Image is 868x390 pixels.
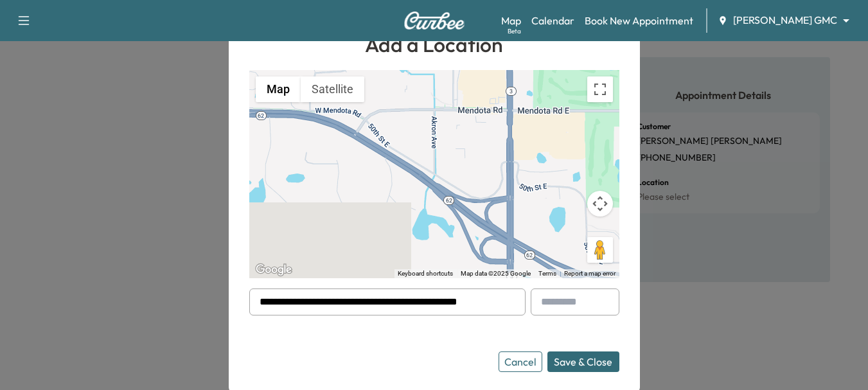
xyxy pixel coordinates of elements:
div: Beta [508,26,521,36]
button: Toggle fullscreen view [587,76,613,102]
button: Keyboard shortcuts [398,269,453,278]
img: Google [252,261,295,278]
img: Curbee Logo [403,12,465,30]
a: MapBeta [501,13,521,28]
a: Open this area in Google Maps (opens a new window) [252,261,295,278]
button: Map camera controls [587,191,613,217]
button: Show satellite imagery [301,76,364,102]
a: Book New Appointment [585,13,693,28]
button: Cancel [499,351,542,372]
button: Drag Pegman onto the map to open Street View [587,237,613,263]
button: Show street map [256,76,301,102]
span: Map data ©2025 Google [461,270,531,277]
a: Report a map error [564,270,616,277]
a: Terms [538,270,556,277]
span: [PERSON_NAME] GMC [733,13,837,28]
h1: Add a Location [249,29,619,60]
a: Calendar [531,13,574,28]
button: Save & Close [547,351,619,372]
